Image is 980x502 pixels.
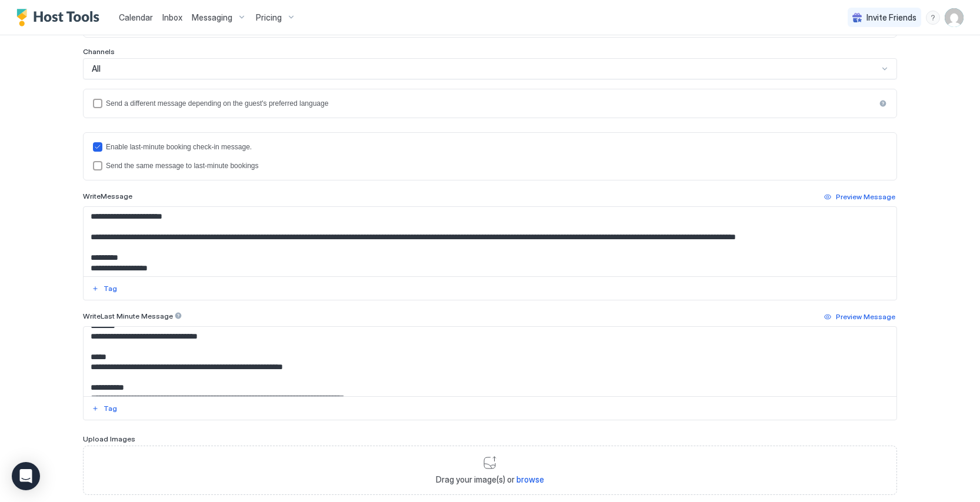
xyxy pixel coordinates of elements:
[83,312,173,320] span: Write Last Minute Message
[90,401,119,416] button: Tag
[162,11,182,24] a: Inbox
[104,283,117,294] div: Tag
[866,12,916,23] span: Invite Friends
[106,99,875,108] div: Send a different message depending on the guest's preferred language
[926,11,940,25] div: menu
[192,12,232,23] span: Messaging
[83,192,132,200] span: Write Message
[93,142,887,152] div: lastMinuteMessageEnabled
[83,47,115,56] span: Channels
[822,190,897,204] button: Preview Message
[945,8,964,27] div: User profile
[162,12,182,22] span: Inbox
[16,9,105,26] a: Host Tools Logo
[84,207,896,276] textarea: Input Field
[836,192,895,202] div: Preview Message
[84,327,896,396] textarea: Input Field
[93,99,887,108] div: languagesEnabled
[436,474,544,485] span: Drag your image(s) or
[119,12,153,22] span: Calendar
[92,63,101,74] span: All
[119,11,153,24] a: Calendar
[106,162,887,170] div: Send the same message to last-minute bookings
[12,462,40,490] div: Open Intercom Messenger
[83,434,135,443] span: Upload Images
[104,403,117,414] div: Tag
[256,12,282,23] span: Pricing
[822,310,897,324] button: Preview Message
[93,161,887,170] div: lastMinuteMessageIsTheSame
[836,312,895,322] div: Preview Message
[516,474,544,484] span: browse
[90,282,119,296] button: Tag
[106,143,887,151] div: Enable last-minute booking check-in message.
